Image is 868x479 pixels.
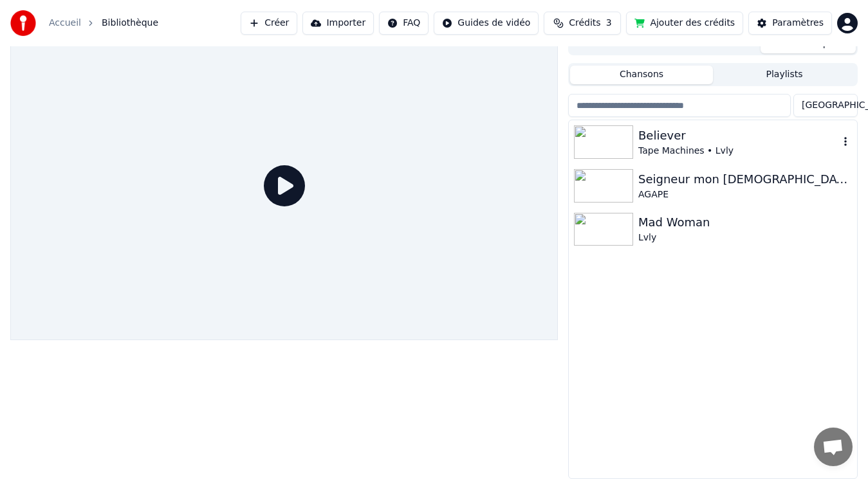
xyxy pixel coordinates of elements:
[379,12,429,35] button: FAQ
[638,127,839,145] div: Believer
[814,428,853,466] div: Ouvrir le chat
[638,145,839,158] div: Tape Machines • Lvly
[102,17,158,30] span: Bibliothèque
[606,17,612,30] span: 3
[638,188,852,201] div: AGAPE
[748,12,832,35] button: Paramètres
[638,170,852,188] div: Seigneur mon [DEMOGRAPHIC_DATA] tu es bon
[434,12,539,35] button: Guides de vidéo
[638,231,852,244] div: Lvly
[772,17,824,30] div: Paramètres
[10,10,36,36] img: youka
[638,213,852,231] div: Mad Woman
[569,17,600,30] span: Crédits
[49,17,158,30] nav: breadcrumb
[302,12,374,35] button: Importer
[713,66,856,84] button: Playlists
[49,17,81,30] a: Accueil
[626,12,743,35] button: Ajouter des crédits
[241,12,297,35] button: Créer
[570,66,713,84] button: Chansons
[544,12,621,35] button: Crédits3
